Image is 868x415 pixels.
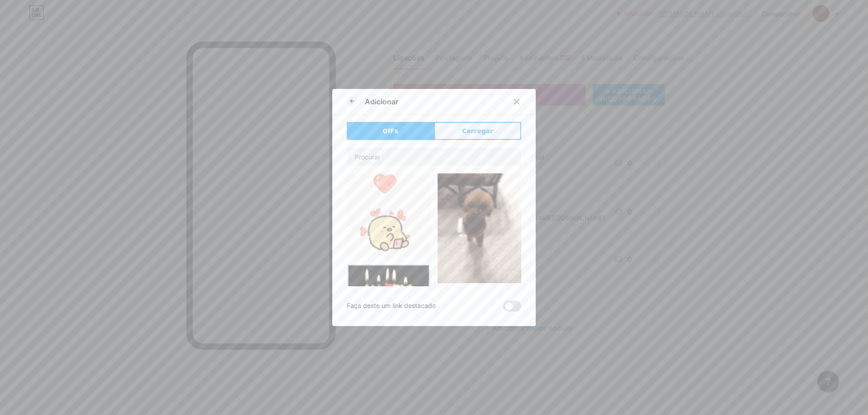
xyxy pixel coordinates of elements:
[365,97,398,106] font: Adicionar
[382,127,398,135] font: GIFs
[438,173,521,283] img: Gihpy
[434,122,521,140] button: Carregar
[347,173,430,257] img: Gihpy
[347,122,434,140] button: GIFs
[347,148,521,166] input: Procurar
[347,302,436,309] font: Faça deste um link destacado
[462,127,493,135] font: Carregar
[347,264,430,324] img: Gihpy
